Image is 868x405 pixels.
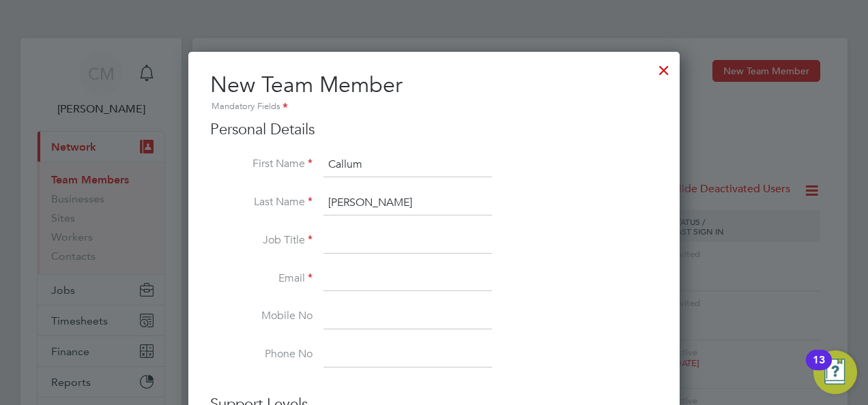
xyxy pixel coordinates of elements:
label: Phone No [210,347,313,361]
div: Mandatory Fields [210,100,658,115]
h3: Personal Details [210,120,658,140]
label: Job Title [210,233,313,247]
label: First Name [210,157,313,171]
label: Mobile No [210,309,313,323]
button: Open Resource Center, 13 new notifications [813,350,857,394]
label: Email [210,271,313,286]
div: 13 [813,360,825,378]
label: Last Name [210,195,313,209]
h2: New Team Member [210,71,658,115]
